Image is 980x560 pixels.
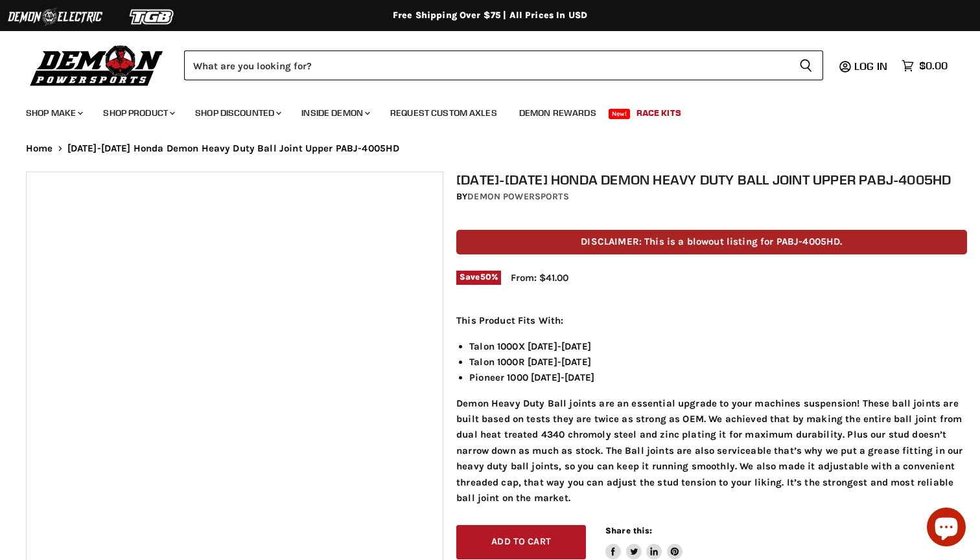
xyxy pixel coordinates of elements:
[848,60,895,72] a: Log in
[6,5,104,29] img: Demon Electric Logo 2
[491,536,551,547] span: Add to cart
[467,191,568,202] a: Demon Powersports
[292,100,378,126] a: Inside Demon
[16,100,91,126] a: Shop Make
[789,50,823,80] button: Search
[509,100,606,126] a: Demon Rewards
[469,354,967,370] li: Talon 1000R [DATE]-[DATE]
[511,272,568,284] span: From: $41.00
[895,56,954,75] a: $0.00
[456,230,967,254] p: DISCLAIMER: This is a blowout listing for PABJ-4005HD.
[104,5,201,29] img: TGB Logo 2
[93,100,183,126] a: Shop Product
[67,143,400,154] span: [DATE]-[DATE] Honda Demon Heavy Duty Ball Joint Upper PABJ-4005HD
[456,313,967,328] p: This Product Fits With:
[627,100,691,126] a: Race Kits
[480,272,491,282] span: 50
[26,42,168,88] img: Demon Powersports
[469,370,967,385] li: Pioneer 1000 [DATE]-[DATE]
[605,526,652,535] span: Share this:
[609,109,631,119] span: New!
[184,50,789,80] input: Search
[923,508,970,550] inbox-online-store-chat: Shopify online store chat
[456,172,967,188] h1: [DATE]-[DATE] Honda Demon Heavy Duty Ball Joint Upper PABJ-4005HD
[605,525,682,559] aside: Share this:
[185,100,289,126] a: Shop Discounted
[854,60,887,73] span: Log in
[456,271,501,285] span: Save %
[380,100,507,126] a: Request Custom Axles
[26,143,53,154] a: Home
[16,95,944,126] ul: Main menu
[456,190,967,204] div: by
[456,525,586,559] button: Add to cart
[469,339,967,354] li: Talon 1000X [DATE]-[DATE]
[184,50,823,80] form: Product
[456,313,967,506] div: Demon Heavy Duty Ball joints are an essential upgrade to your machines suspension! These ball joi...
[919,60,948,72] span: $0.00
